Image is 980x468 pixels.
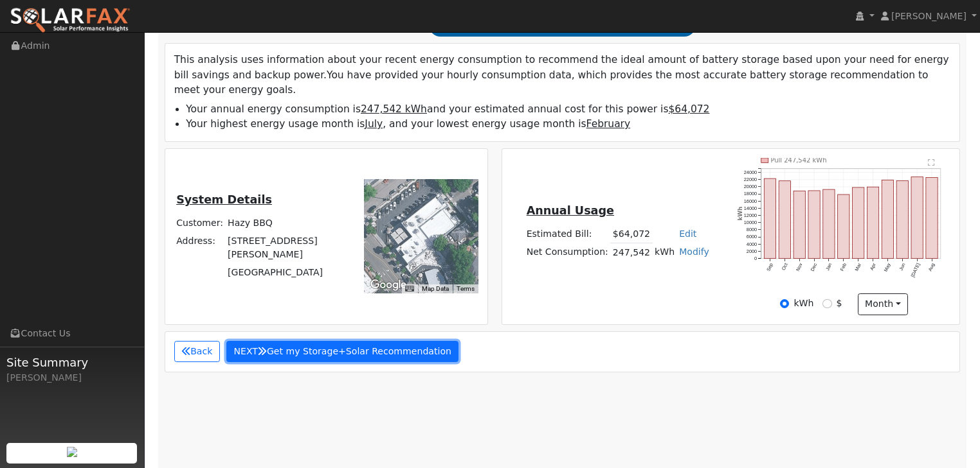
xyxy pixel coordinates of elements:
[405,284,414,293] button: Keyboard shortcuts
[810,262,819,272] text: Dec
[744,184,757,189] text: 20000
[765,178,776,259] rect: onclick=""
[744,191,757,196] text: 18000
[858,293,909,315] button: month
[929,159,936,166] text: 
[457,285,475,292] a: Terms (opens in new tab)
[747,234,757,239] text: 6000
[226,214,346,232] td: Hazy BBQ
[524,243,610,262] td: Net Consumption:
[765,262,774,272] text: Sep
[610,225,652,243] td: $64,072
[668,103,709,115] u: $64,072
[927,177,938,258] rect: onclick=""
[174,69,929,96] span: You have provided your hourly consumption data, which provides the most accurate battery storage ...
[6,354,138,371] span: Site Summary
[653,243,677,262] td: kWh
[882,180,894,259] rect: onclick=""
[744,198,757,204] text: 16000
[744,169,757,175] text: 24000
[779,180,791,258] rect: onclick=""
[744,177,757,182] text: 22000
[897,180,909,258] rect: onclick=""
[586,118,631,130] u: February
[838,195,849,259] rect: onclick=""
[610,243,652,262] td: 247,542
[795,262,804,272] text: Nov
[771,157,827,164] text: Pull 247,542 kWh
[912,177,923,259] rect: onclick=""
[744,205,757,211] text: 14000
[928,262,937,272] text: Aug
[854,262,863,272] text: Mar
[174,53,951,98] p: This analysis uses information about your recent energy consumption to recommend the ideal amount...
[226,341,459,363] button: NEXTGet my Storage+Solar Recommendation
[361,103,427,115] u: 247,542 kWh
[186,102,950,117] li: Your annual energy consumption is and your estimated annual cost for this power is
[781,262,789,271] text: Oct
[898,262,907,272] text: Jun
[747,241,757,247] text: 4000
[754,256,757,261] text: 0
[226,263,346,281] td: [GEOGRAPHIC_DATA]
[226,232,346,263] td: [STREET_ADDRESS][PERSON_NAME]
[6,371,138,385] div: [PERSON_NAME]
[780,299,789,308] input: kWh
[367,277,410,293] a: Open this area in Google Maps (opens a new window)
[869,262,878,272] text: Apr
[744,212,757,218] text: 12000
[825,262,833,272] text: Jan
[808,191,820,259] rect: onclick=""
[853,187,864,259] rect: onclick=""
[174,341,220,363] button: Back
[744,220,757,225] text: 10000
[891,11,966,21] span: [PERSON_NAME]
[365,118,383,130] u: July
[747,227,757,232] text: 8000
[822,299,831,308] input: $
[524,225,610,243] td: Estimated Bill:
[679,229,696,239] a: Edit
[186,117,950,132] li: Your highest energy usage month is , and your lowest energy usage month is
[883,262,892,273] text: May
[367,277,410,293] img: Google
[422,284,449,293] button: Map Data
[794,297,813,310] label: kWh
[747,248,757,254] text: 2000
[174,214,226,232] td: Customer:
[176,193,272,206] u: System Details
[10,7,131,34] img: SolarFax
[679,247,709,257] a: Modify
[910,262,921,278] text: [DATE]
[794,191,806,258] rect: onclick=""
[527,204,614,217] u: Annual Usage
[67,447,77,457] img: retrieve
[174,232,226,263] td: Address:
[823,189,835,259] rect: onclick=""
[738,207,744,221] text: kWh
[867,187,879,259] rect: onclick=""
[837,297,842,310] label: $
[839,262,848,272] text: Feb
